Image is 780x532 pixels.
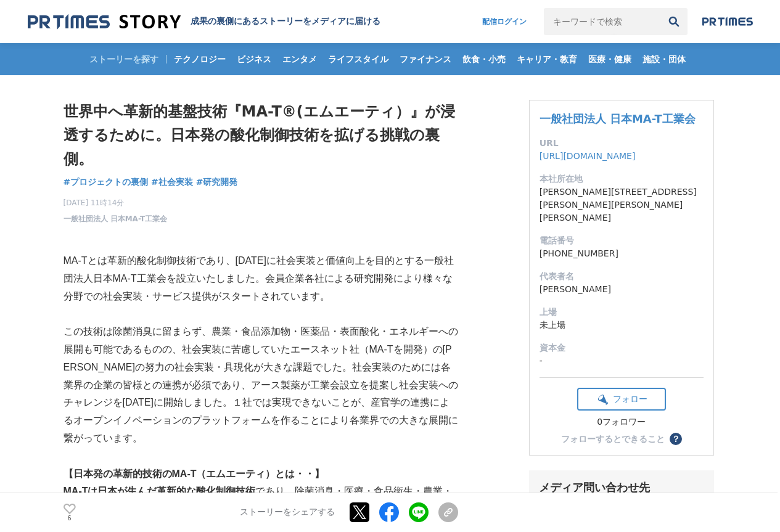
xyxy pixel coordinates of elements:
a: 施設・団体 [638,43,691,75]
a: エンタメ [277,43,322,75]
dd: [PHONE_NUMBER] [540,247,704,260]
dd: [PERSON_NAME] [540,283,704,296]
input: キーワードで検索 [544,8,660,35]
h1: 世界中へ革新的基盤技術『MA-T®(エムエーティ）』が浸透するために。日本発の酸化制御技術を拡げる挑戦の裏側。 [64,100,458,171]
span: テクノロジー [169,54,231,65]
img: prtimes [702,17,753,27]
img: 成果の裏側にあるストーリーをメディアに届ける [28,14,181,30]
a: 一般社団法人 日本MA-T️工業会 [540,112,696,125]
p: 6 [64,515,76,522]
a: #社会実装 [151,176,193,189]
a: ビジネス [232,43,276,75]
span: エンタメ [277,54,322,65]
span: ビジネス [232,54,276,65]
button: 検索 [660,8,688,35]
a: 一般社団法人 日本MA-T️工業会 [64,213,168,224]
p: ストーリーをシェアする [240,507,335,518]
span: ？ [671,435,680,443]
span: #プロジェクトの裏側 [64,176,149,187]
a: #プロジェクトの裏側 [64,176,149,189]
a: [URL][DOMAIN_NAME] [540,151,636,161]
a: ファイナンス [395,43,456,75]
strong: MA-Tは日本が生んだ革新的な酸化制御技術 [64,486,256,496]
a: #研究開発 [196,176,238,189]
span: ファイナンス [395,54,456,65]
div: メディア問い合わせ先 [539,480,704,495]
p: この技術は除菌消臭に留まらず、農業・食品添加物・医薬品・表面酸化・エネルギーへの展開も可能であるものの、社会実装に苦慮していたエースネット社（MA-Tを開発）の[PERSON_NAME]の努力の... [64,323,458,448]
span: 飲食・小売 [458,54,511,65]
p: MA-Tとは革新的酸化制御技術であり、[DATE]に社会実装と価値向上を目的とする一般社団法人日本MA-T工業会を設立いたしました。会員企業各社による研究開発により様々な分野での社会実装・サービ... [64,252,458,305]
a: キャリア・教育 [512,43,582,75]
span: #社会実装 [151,176,193,187]
a: ライフスタイル [323,43,393,75]
dd: - [540,354,704,367]
a: 配信ログイン [470,8,539,35]
button: フォロー [577,388,666,411]
span: ライフスタイル [323,54,393,65]
a: 成果の裏側にあるストーリーをメディアに届ける 成果の裏側にあるストーリーをメディアに届ける [28,14,380,30]
span: 施設・団体 [638,54,691,65]
dt: 電話番号 [540,234,704,247]
span: #研究開発 [196,176,238,187]
a: テクノロジー [169,43,231,75]
span: [DATE] 11時14分 [64,197,168,208]
dd: [PERSON_NAME][STREET_ADDRESS][PERSON_NAME][PERSON_NAME][PERSON_NAME] [540,186,704,224]
span: キャリア・教育 [512,54,582,65]
a: 医療・健康 [583,43,636,75]
div: フォローするとできること [561,435,665,443]
dd: 未上場 [540,319,704,332]
button: ？ [670,433,682,445]
dt: 本社所在地 [540,173,704,186]
span: 医療・健康 [583,54,636,65]
strong: 【日本発の革新的技術のMA-T（エムエーティ）とは・・】 [64,469,325,479]
dt: 上場 [540,306,704,319]
dt: URL [540,137,704,150]
h2: 成果の裏側にあるストーリーをメディアに届ける [191,16,380,27]
a: 飲食・小売 [458,43,511,75]
dt: 資本金 [540,342,704,354]
div: 0フォロワー [577,417,666,428]
dt: 代表者名 [540,270,704,283]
